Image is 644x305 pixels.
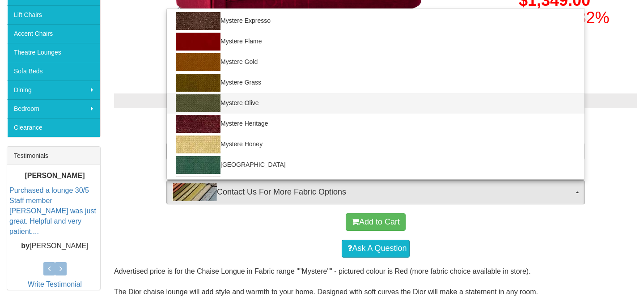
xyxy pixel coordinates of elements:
[7,62,100,80] a: Sofa Beds
[7,5,100,24] a: Lift Chairs
[167,114,585,134] a: Mystere Heritage
[176,74,220,92] img: Mystere Grass
[7,43,100,62] a: Theatre Lounges
[176,94,220,112] img: Mystere Olive
[172,183,217,201] img: Contact Us For More Fabric Options
[176,12,220,30] img: Mystere Expresso
[114,117,637,129] h3: Choose from the options below then add to cart
[7,99,100,118] a: Bedroom
[167,175,585,196] a: Mystere Lavender
[342,240,409,258] a: Ask A Question
[167,72,585,93] a: Mystere Grass
[176,156,220,174] img: Mystere Lagoon
[176,33,220,51] img: Mystere Flame
[167,155,585,175] a: [GEOGRAPHIC_DATA]
[7,24,100,43] a: Accent Chairs
[7,118,100,137] a: Clearance
[7,80,100,99] a: Dining
[176,53,220,71] img: Mystere Gold
[166,180,585,204] button: Contact Us For More Fabric OptionsContact Us For More Fabric Options
[28,280,82,288] a: Write Testimonial
[167,31,585,52] a: Mystere Flame
[176,136,220,153] img: Mystere Honey
[172,183,573,201] span: Contact Us For More Fabric Options
[25,172,85,179] b: [PERSON_NAME]
[21,242,30,250] b: by
[167,93,585,114] a: Mystere Olive
[176,115,220,133] img: Mystere Heritage
[167,52,585,72] a: Mystere Gold
[9,241,100,251] p: [PERSON_NAME]
[7,147,100,165] div: Testimonials
[9,186,96,235] a: Purchased a lounge 30/5 Staff member [PERSON_NAME] was just great. Helpful and very patient....
[167,11,585,31] a: Mystere Expresso
[167,134,585,155] a: Mystere Honey
[346,213,406,231] button: Add to Cart
[176,177,220,195] img: Mystere Lavender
